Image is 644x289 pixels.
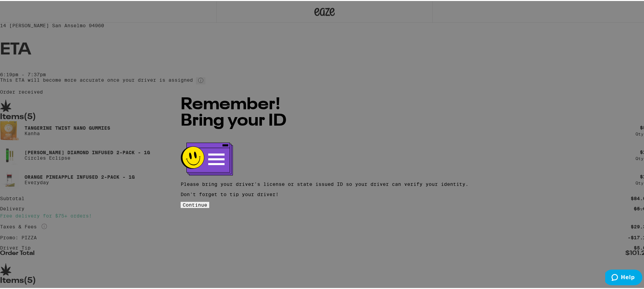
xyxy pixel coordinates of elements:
p: Don't forget to tip your driver! [181,191,468,196]
span: Remember! Bring your ID [181,96,286,128]
span: Continue [183,201,207,207]
iframe: Opens a widget where you can find more information [605,269,642,286]
p: Please bring your driver's license or state issued ID so your driver can verify your identity. [181,180,468,186]
button: Continue [181,201,209,207]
